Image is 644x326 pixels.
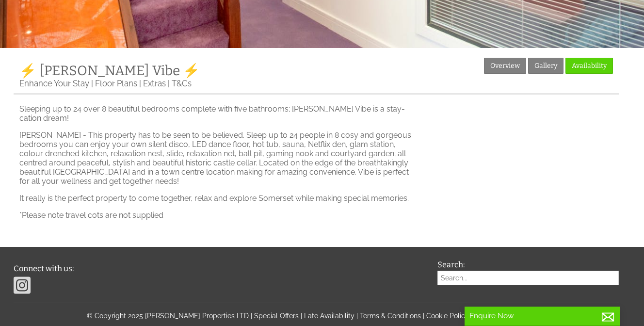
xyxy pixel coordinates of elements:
[19,194,411,203] p: It really is the perfect property to come together, relax and explore Somerset while making speci...
[14,264,425,273] h3: Connect with us:
[423,312,424,320] span: |
[437,260,619,269] h3: Search:
[172,79,192,88] a: T&Cs
[360,312,421,320] a: Terms & Conditions
[469,311,615,320] p: Enquire Now
[19,104,411,123] p: Sleeping up to 24 over 8 beautiful bedrooms complete with five bathrooms; [PERSON_NAME] Vibe is a...
[19,63,200,79] a: ⚡️ [PERSON_NAME] Vibe ⚡️
[87,312,249,320] a: © Copyright 2025 [PERSON_NAME] Properties LTD
[356,312,358,320] span: |
[484,58,526,74] a: Overview
[437,271,619,285] input: Search...
[95,79,137,88] a: Floor Plans
[301,312,302,320] span: |
[143,79,166,88] a: Extras
[304,312,354,320] a: Late Availability
[254,312,299,320] a: Special Offers
[565,58,613,74] a: Availability
[251,312,252,320] span: |
[528,58,563,74] a: Gallery
[14,276,31,295] img: Instagram
[19,79,89,88] a: Enhance Your Stay
[19,211,411,220] p: *Please note travel cots are not supplied
[19,130,411,186] p: [PERSON_NAME] - This property has to be seen to be believed. Sleep up to 24 people in 8 cosy and ...
[426,312,469,320] a: Cookie Policy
